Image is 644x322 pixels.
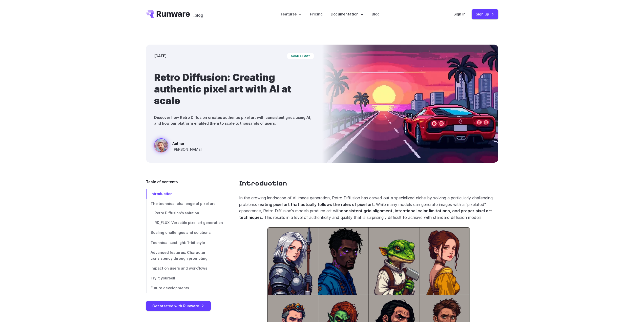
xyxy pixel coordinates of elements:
a: Scaling challenges and solutions [146,228,223,237]
span: _blog [193,13,203,17]
span: Table of contents [146,179,178,185]
a: Go to / [146,10,190,18]
a: Try it yourself [146,273,223,283]
a: The technical challenge of pixel art [146,199,223,209]
a: Sign in [453,11,466,17]
h1: Retro Diffusion: Creating authentic pixel art with AI at scale [154,71,314,106]
a: Blog [372,11,380,17]
a: Retro Diffusion's solution [146,209,223,218]
a: Advanced features: Character consistency through prompting [146,248,223,263]
span: case study [287,53,314,59]
span: Advanced features: Character consistency through prompting [151,250,207,260]
strong: consistent grid alignment, intentional color limitations, and proper pixel art techniques [239,208,492,220]
p: In the growing landscape of AI image generation, Retro Diffusion has carved out a specialized nic... [239,195,498,221]
span: Impact on users and workflows [151,266,207,270]
p: Discover how Retro Diffusion creates authentic pixel art with consistent grids using AI, and how ... [154,115,314,126]
span: The technical challenge of pixel art [151,201,215,206]
span: Author [172,141,202,146]
span: [PERSON_NAME] [172,146,202,152]
span: Introduction [151,192,173,196]
label: Documentation [331,11,364,17]
span: Future developments [151,286,189,290]
a: RD_FLUX: Versatile pixel art generation [146,218,223,228]
a: Sign up [472,9,498,19]
span: Try it yourself [151,276,175,280]
strong: creating pixel art that actually follows the rules of pixel art [255,202,374,207]
a: Introduction [239,179,287,188]
span: Scaling challenges and solutions [151,230,211,235]
a: Introduction [146,189,223,199]
time: [DATE] [154,53,167,59]
label: Features [281,11,302,17]
a: Technical spotlight: 1-bit style [146,238,223,248]
img: a red sports car on a futuristic highway with a sunset and city skyline in the background, styled... [322,45,498,163]
a: Pricing [310,11,323,17]
a: Future developments [146,283,223,293]
span: Technical spotlight: 1-bit style [151,240,205,245]
a: Impact on users and workflows [146,263,223,273]
a: _blog [193,10,203,18]
span: RD_FLUX: Versatile pixel art generation [155,221,223,225]
a: a red sports car on a futuristic highway with a sunset and city skyline in the background, styled... [154,138,202,155]
a: Get started with Runware [146,301,211,311]
span: Retro Diffusion's solution [155,211,199,215]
